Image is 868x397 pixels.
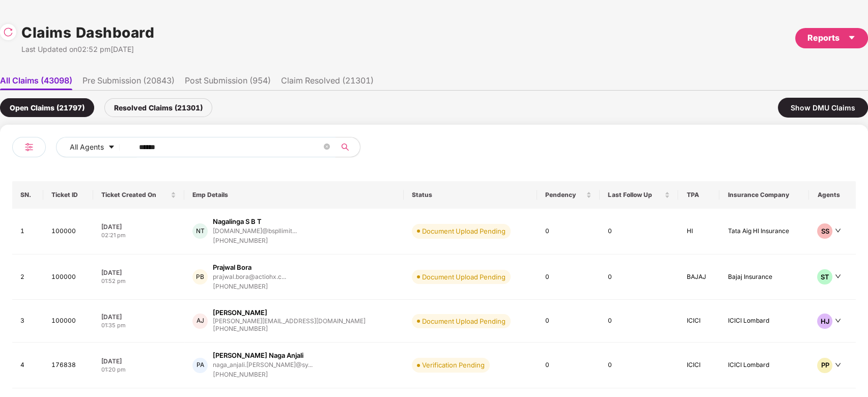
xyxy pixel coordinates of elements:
span: Pendency [545,191,584,199]
div: [PHONE_NUMBER] [213,324,366,334]
div: Document Upload Pending [422,226,506,236]
div: [DOMAIN_NAME]@bspllimit... [213,228,297,234]
th: Pendency [537,181,600,209]
th: Emp Details [184,181,404,209]
td: 0 [537,209,600,254]
div: [DATE] [101,313,176,321]
th: Status [404,181,537,209]
div: PA [192,358,208,373]
div: HJ [817,314,832,329]
td: 0 [537,254,600,300]
td: ICICI [678,343,719,388]
td: BAJAJ [678,254,719,300]
div: prajwal.bora@actiohx.c... [213,273,286,280]
td: 0 [537,300,600,343]
td: Tata Aig HI Insurance [719,209,809,254]
li: Claim Resolved (21301) [281,75,374,90]
td: 100000 [43,254,93,300]
td: ICICI Lombard [719,343,809,388]
td: 0 [600,343,678,388]
div: Document Upload Pending [422,316,506,326]
span: down [835,362,841,368]
div: [PHONE_NUMBER] [213,370,313,380]
th: Agents [809,181,856,209]
div: [DATE] [101,222,176,231]
td: Bajaj Insurance [719,254,809,300]
th: Ticket Created On [93,181,184,209]
td: 100000 [43,300,93,343]
img: svg+xml;base64,PHN2ZyBpZD0iUmVsb2FkLTMyeDMyIiB4bWxucz0iaHR0cDovL3d3dy53My5vcmcvMjAwMC9zdmciIHdpZH... [3,27,13,37]
th: Last Follow Up [600,181,678,209]
td: 3 [12,300,43,343]
div: Show DMU Claims [778,98,868,118]
div: [PERSON_NAME] Naga Anjali [213,351,303,360]
button: search [335,137,360,157]
div: NT [192,223,208,239]
div: naga_anjali.[PERSON_NAME]@sy... [213,361,313,368]
td: 2 [12,254,43,300]
span: down [835,318,841,324]
div: PP [817,358,832,373]
div: [PHONE_NUMBER] [213,236,297,246]
div: Nagalinga S B T [213,217,262,226]
li: Pre Submission (20843) [82,75,175,90]
div: [PERSON_NAME] [213,308,267,318]
td: ICICI Lombard [719,300,809,343]
td: 0 [537,343,600,388]
div: 01:52 pm [101,277,176,286]
td: HI [678,209,719,254]
h1: Claims Dashboard [21,21,154,44]
div: Reports [807,32,856,44]
td: 0 [600,254,678,300]
span: search [335,143,355,151]
th: Ticket ID [43,181,93,209]
div: PB [192,269,208,285]
span: caret-down [108,144,115,152]
td: 0 [600,209,678,254]
td: ICICI [678,300,719,343]
li: Post Submission (954) [185,75,271,90]
div: 01:20 pm [101,365,176,374]
span: close-circle [324,143,330,152]
td: 176838 [43,343,93,388]
div: [DATE] [101,268,176,277]
div: AJ [192,314,208,329]
td: 100000 [43,209,93,254]
span: down [835,228,841,234]
div: Resolved Claims (21301) [104,98,212,117]
div: [DATE] [101,357,176,365]
span: Ticket Created On [101,191,169,199]
th: SN. [12,181,43,209]
div: Last Updated on 02:52 pm[DATE] [21,44,154,55]
span: down [835,273,841,279]
th: Insurance Company [719,181,809,209]
div: 02:21 pm [101,231,176,240]
span: Last Follow Up [608,191,662,199]
td: 1 [12,209,43,254]
button: All Agentscaret-down [56,137,137,157]
span: caret-down [848,34,856,42]
div: 01:35 pm [101,321,176,330]
div: Document Upload Pending [422,272,506,282]
td: 4 [12,343,43,388]
div: [PHONE_NUMBER] [213,282,286,292]
div: Verification Pending [422,360,485,370]
span: All Agents [70,141,104,153]
span: close-circle [324,144,330,150]
div: ST [817,269,832,285]
div: SS [817,223,832,239]
img: svg+xml;base64,PHN2ZyB4bWxucz0iaHR0cDovL3d3dy53My5vcmcvMjAwMC9zdmciIHdpZHRoPSIyNCIgaGVpZ2h0PSIyNC... [23,141,35,153]
td: 0 [600,300,678,343]
th: TPA [678,181,719,209]
div: [PERSON_NAME][EMAIL_ADDRESS][DOMAIN_NAME] [213,318,366,324]
div: Prajwal Bora [213,263,251,272]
